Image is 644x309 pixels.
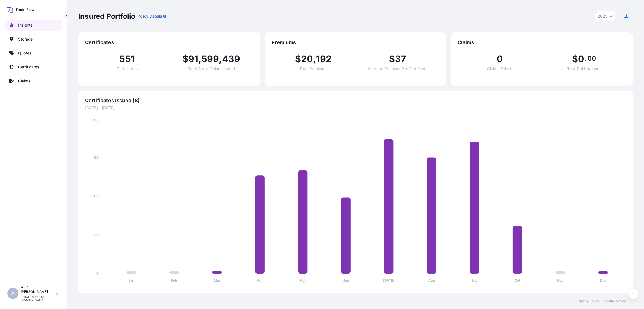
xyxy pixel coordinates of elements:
p: Storage [18,36,33,42]
tspan: Apr [257,278,263,282]
tspan: Oct [515,278,520,282]
button: Year Selector [595,11,615,21]
span: 20 [301,54,313,63]
span: 439 [222,54,240,63]
span: 00 [588,56,596,61]
a: Claims [5,75,62,87]
tspan: Jun [343,278,349,282]
span: , [198,54,202,63]
span: Average Premium Per Certificate [368,67,428,71]
span: 599 [202,54,219,63]
tspan: Nov [557,278,564,282]
span: A [11,291,15,296]
a: Cookie Notice [604,299,626,303]
tspan: Sep [471,278,478,282]
span: Total Premiums [299,67,327,71]
span: 2025 [598,13,607,19]
span: Certificates [117,67,138,71]
tspan: Mar [214,278,220,282]
a: Insights [5,20,62,31]
span: Total Paid Amount [567,67,601,71]
tspan: 90 [94,155,99,160]
span: Claims [458,39,626,46]
span: [DATE] - [DATE] [85,105,626,111]
p: Policy Details [138,13,162,19]
tspan: Feb [171,278,177,282]
tspan: 120 [93,118,99,122]
span: Certificates Issued ($) [85,97,626,104]
tspan: Aug [428,278,435,282]
span: $ [295,54,301,63]
span: 0 [497,54,503,63]
span: 91 [188,54,198,63]
p: Quotes [18,50,31,56]
span: , [313,54,316,63]
span: 192 [316,54,332,63]
span: $ [389,54,395,63]
span: Claims Raised [487,67,513,71]
a: Privacy Policy [576,299,599,303]
span: $ [572,54,578,63]
p: [EMAIL_ADDRESS][DOMAIN_NAME] [21,295,55,302]
tspan: May [299,278,307,282]
a: Quotes [5,47,62,59]
p: Certificates [18,64,39,70]
span: . [585,56,587,61]
span: 551 [119,54,135,63]
tspan: 60 [94,194,99,198]
a: Storage [5,34,62,45]
span: Total Cargo Value Insured [188,67,235,71]
tspan: Dec [600,278,607,282]
p: Arun [PERSON_NAME] [21,285,55,294]
p: Insured Portfolio [78,12,135,21]
tspan: 0 [96,271,99,275]
tspan: [DATE] [383,278,394,282]
span: Certificates [85,39,254,46]
span: 0 [578,54,584,63]
span: $ [183,54,188,63]
span: Premiums [271,39,440,46]
p: Claims [18,78,30,84]
span: , [219,54,222,63]
tspan: Jan [128,278,134,282]
span: 37 [395,54,406,63]
p: Insights [18,22,32,28]
a: Certificates [5,61,62,73]
tspan: 30 [94,233,99,237]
